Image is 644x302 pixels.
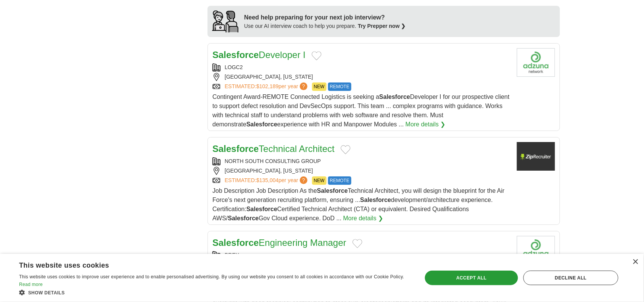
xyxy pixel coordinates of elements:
span: NEW [312,82,327,91]
strong: Salesforce [228,215,259,221]
div: LOGC2 [213,63,511,71]
img: Company logo [517,142,555,171]
strong: Salesforce [317,187,348,194]
a: More details ❯ [343,214,383,223]
span: This website uses cookies to improve user experience and to enable personalised advertising. By u... [19,274,404,279]
div: Use our AI interview coach to help you prepare. [244,22,406,30]
div: Decline all [523,271,618,285]
a: SalesforceTechnical Architect [213,144,335,154]
div: Accept all [425,271,518,285]
div: BREX [213,251,511,259]
a: ESTIMATED:$102,189per year? [225,82,309,91]
span: ? [300,176,308,184]
a: SalesforceDeveloper I [213,50,306,60]
div: This website uses cookies [19,258,391,270]
span: REMOTE [328,176,351,185]
a: Read more, opens a new window [19,282,43,287]
div: Close [633,259,638,265]
div: NORTH SOUTH CONSULTING GROUP [213,157,511,165]
strong: Salesforce [213,237,259,248]
span: $135,004 [256,177,279,183]
div: [GEOGRAPHIC_DATA], [US_STATE] [213,167,511,175]
span: Show details [28,290,65,296]
a: Try Prepper now ❯ [358,23,406,29]
strong: Salesforce [246,121,277,128]
span: $102,189 [256,83,279,89]
a: ESTIMATED:$135,004per year? [225,176,309,185]
a: More details ❯ [406,120,446,129]
strong: Salesforce [360,197,391,203]
div: [GEOGRAPHIC_DATA], [US_STATE] [213,73,511,81]
button: Add to favorite jobs [353,239,362,248]
strong: Salesforce [213,144,259,154]
div: Show details [19,289,411,296]
button: Add to favorite jobs [341,145,351,154]
span: Contingent Award-REMOTE Connected Logistics is seeking a Developer I for our prospective client t... [213,94,510,128]
span: REMOTE [328,82,351,91]
span: Job Description Job Description As the Technical Architect, you will design the blueprint for the... [213,187,505,221]
button: Add to favorite jobs [312,51,322,60]
div: Need help preparing for your next job interview? [244,13,406,22]
strong: Salesforce [213,50,259,60]
img: Company logo [517,48,555,77]
span: ? [300,82,308,90]
strong: Salesforce [379,94,410,100]
img: Company logo [517,236,555,265]
a: SalesforceEngineering Manager [213,237,346,248]
span: NEW [312,176,327,185]
strong: Salesforce [246,206,277,212]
